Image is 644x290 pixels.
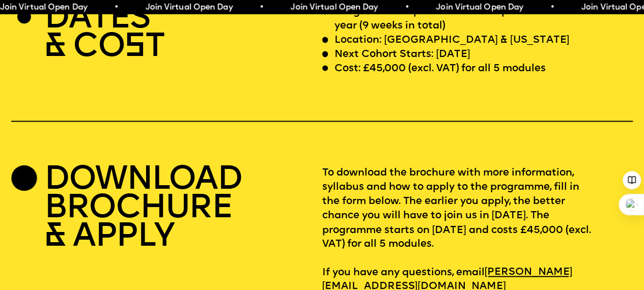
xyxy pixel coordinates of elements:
[334,34,569,48] p: Location: [GEOGRAPHIC_DATA] & [US_STATE]
[547,4,552,12] span: •
[124,31,145,64] span: S
[44,5,164,62] h2: DATES & CO T
[334,5,594,34] p: Length: Five in-person Modules spread across 1 year (9 weeks in total)
[111,4,116,12] span: •
[257,4,261,12] span: •
[44,166,242,251] h2: DOWNLOAD BROCHURE & APPLY
[402,4,407,12] span: •
[334,62,546,76] p: Cost: £45,000 (excl. VAT) for all 5 modules
[334,48,470,62] p: Next Cohort Starts: [DATE]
